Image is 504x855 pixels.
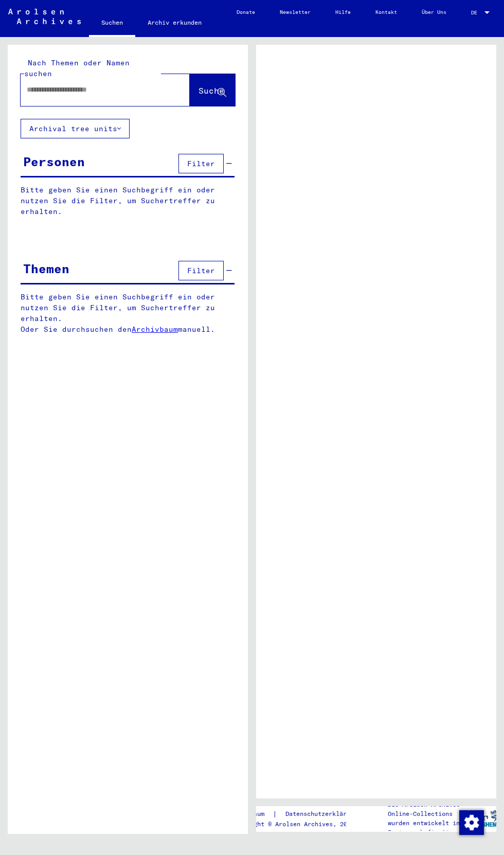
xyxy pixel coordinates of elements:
[187,159,215,168] span: Filter
[199,85,224,96] span: Suche
[23,152,85,171] div: Personen
[459,810,483,834] div: Zustimmung ändern
[178,154,224,173] button: Filter
[21,185,235,217] p: Bitte geben Sie einen Suchbegriff ein oder nutzen Sie die Filter, um Suchertreffer zu erhalten.
[190,74,235,106] button: Suche
[8,9,81,24] img: Arolsen_neg.svg
[277,809,370,820] a: Datenschutzerklärung
[459,810,484,835] img: Zustimmung ändern
[24,58,130,78] mat-label: Nach Themen oder Namen suchen
[89,10,135,37] a: Suchen
[388,818,466,837] p: wurden entwickelt in Partnerschaft mit
[388,800,466,818] p: Die Arolsen Archives Online-Collections
[132,325,178,334] a: Archivbaum
[232,820,370,829] p: Copyright © Arolsen Archives, 2021
[178,261,224,280] button: Filter
[187,266,215,275] span: Filter
[23,259,69,278] div: Themen
[232,809,370,820] div: |
[471,10,482,15] span: DE
[21,119,130,138] button: Archival tree units
[21,292,235,335] p: Bitte geben Sie einen Suchbegriff ein oder nutzen Sie die Filter, um Suchertreffer zu erhalten. O...
[135,10,214,35] a: Archiv erkunden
